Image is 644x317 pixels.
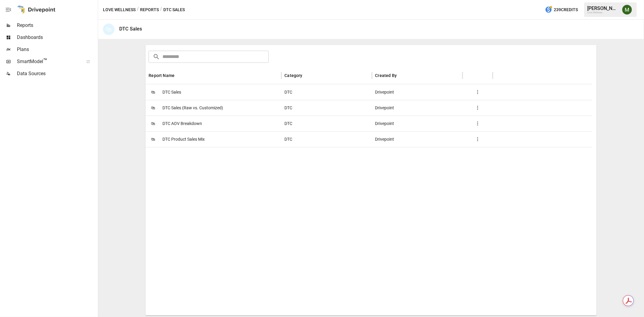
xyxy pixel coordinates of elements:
[372,131,463,147] div: Drivepoint
[587,5,619,11] div: [PERSON_NAME]
[149,103,158,112] span: 🛍
[375,73,397,78] div: Created By
[17,70,97,77] span: Data Sources
[281,84,372,100] div: DTC
[140,6,159,14] button: Reports
[281,131,372,147] div: DTC
[17,58,80,65] span: SmartModel
[619,1,636,18] button: Meredith Lacasse
[160,6,162,14] div: /
[43,57,47,65] span: ™
[137,6,139,14] div: /
[162,85,181,100] span: DTC Sales
[103,6,136,14] button: Love Wellness
[149,73,175,78] div: Report Name
[543,4,580,15] button: 239Credits
[175,71,184,80] button: Sort
[149,119,158,128] span: 🛍
[372,116,463,131] div: Drivepoint
[162,132,205,147] span: DTC Product Sales Mix
[162,100,223,116] span: DTC Sales (Raw vs. Customized)
[372,100,463,116] div: Drivepoint
[119,26,142,32] div: DTC Sales
[281,116,372,131] div: DTC
[554,6,578,14] span: 239 Credits
[303,71,312,80] button: Sort
[149,88,158,97] span: 🛍
[587,11,619,14] div: Love Wellness
[284,73,302,78] div: Category
[149,135,158,144] span: 🛍
[622,5,632,14] img: Meredith Lacasse
[17,46,97,53] span: Plans
[281,100,372,116] div: DTC
[162,116,202,131] span: DTC AOV Breakdown
[103,24,114,35] div: 🛍
[17,22,97,29] span: Reports
[372,84,463,100] div: Drivepoint
[17,34,97,41] span: Dashboards
[397,71,406,80] button: Sort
